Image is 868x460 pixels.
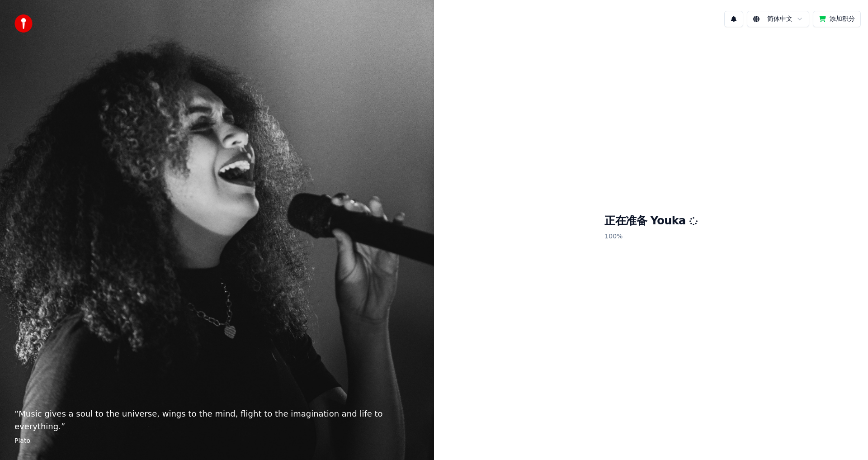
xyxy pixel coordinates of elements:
button: 添加积分 [813,11,861,27]
p: “ Music gives a soul to the universe, wings to the mind, flight to the imagination and life to ev... [14,408,420,433]
h1: 正在准备 Youka [604,214,697,228]
footer: Plato [14,436,420,446]
p: 100 % [604,228,697,245]
img: youka [14,14,33,33]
